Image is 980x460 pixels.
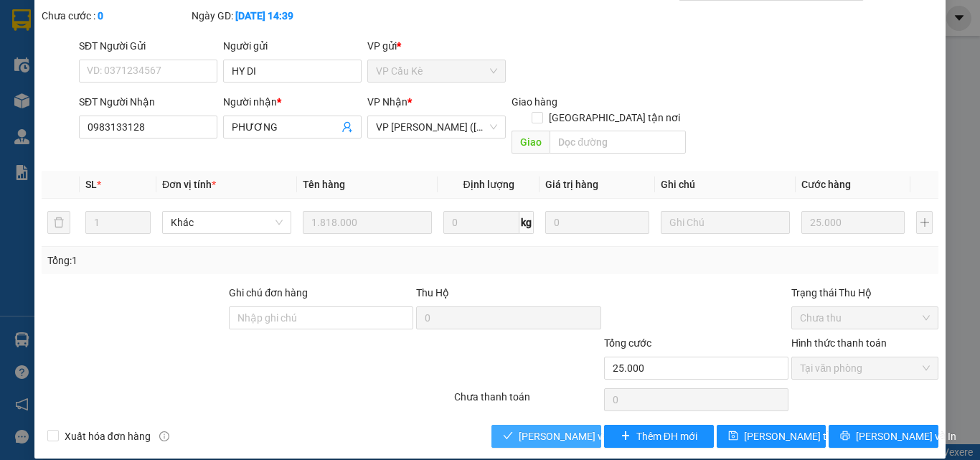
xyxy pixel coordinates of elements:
span: [PERSON_NAME] và In [856,428,956,444]
span: Khác [171,212,283,233]
input: 0 [801,211,905,234]
p: NHẬN: [6,62,209,75]
input: 0 [545,211,649,234]
button: plusThêm ĐH mới [604,425,714,448]
span: info-circle [159,431,169,441]
span: VP [PERSON_NAME] [40,62,144,75]
span: kg [519,211,534,234]
div: Ngày GD: [192,8,339,24]
b: [DATE] 14:39 [235,10,293,22]
p: GỬI: [6,28,209,55]
div: SĐT Người Nhận [79,94,217,110]
th: Ghi chú [655,171,796,199]
span: check [503,431,513,442]
span: Đơn vị tính [162,179,216,190]
button: printer[PERSON_NAME] và In [829,425,938,448]
div: Chưa thanh toán [453,389,603,414]
span: Định lượng [463,179,514,190]
input: Ghi chú đơn hàng [229,306,413,329]
button: delete [47,211,70,234]
span: Tên hàng [303,179,345,190]
div: Chưa cước : [42,8,189,24]
span: Xuất hóa đơn hàng [59,428,156,444]
span: Tại văn phòng [800,357,930,379]
span: K BAO ƯỚT [37,93,101,107]
span: Chưa thu [800,307,930,329]
span: [PERSON_NAME] thay đổi [744,428,859,444]
span: Thu Hộ [416,287,449,299]
input: VD: Bàn, Ghế [303,211,432,234]
span: Cước hàng [801,179,851,190]
span: MY TRẦN [77,78,127,91]
button: plus [916,211,933,234]
div: Người gửi [223,38,362,54]
span: VP Cầu Kè [376,60,497,82]
div: Trạng thái Thu Hộ [791,285,938,301]
span: Giao hàng [512,96,557,108]
button: check[PERSON_NAME] và Giao hàng [491,425,601,448]
span: VP Nhận [367,96,407,108]
input: Dọc đường [550,131,686,154]
div: SĐT Người Gửi [79,38,217,54]
span: Giao [512,131,550,154]
span: save [728,431,738,442]
span: user-add [341,121,353,133]
span: Thêm ĐH mới [636,428,697,444]
span: [PERSON_NAME] và Giao hàng [519,428,656,444]
b: 0 [98,10,103,22]
input: Ghi Chú [661,211,790,234]
div: VP gửi [367,38,506,54]
span: VP Trần Phú (Hàng) [376,116,497,138]
button: save[PERSON_NAME] thay đổi [717,425,826,448]
div: Tổng: 1 [47,253,380,268]
span: Tổng cước [604,337,651,349]
div: Người nhận [223,94,362,110]
span: SL [85,179,97,190]
span: printer [840,431,850,442]
label: Hình thức thanh toán [791,337,887,349]
span: Giá trị hàng [545,179,598,190]
span: VP [PERSON_NAME] ([GEOGRAPHIC_DATA]) - [6,28,133,55]
span: GIAO: [6,93,101,107]
span: [GEOGRAPHIC_DATA] tận nơi [543,110,686,126]
span: plus [621,431,631,442]
strong: BIÊN NHẬN GỬI HÀNG [48,8,166,22]
label: Ghi chú đơn hàng [229,287,308,299]
span: 0937545174 - [6,78,127,91]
